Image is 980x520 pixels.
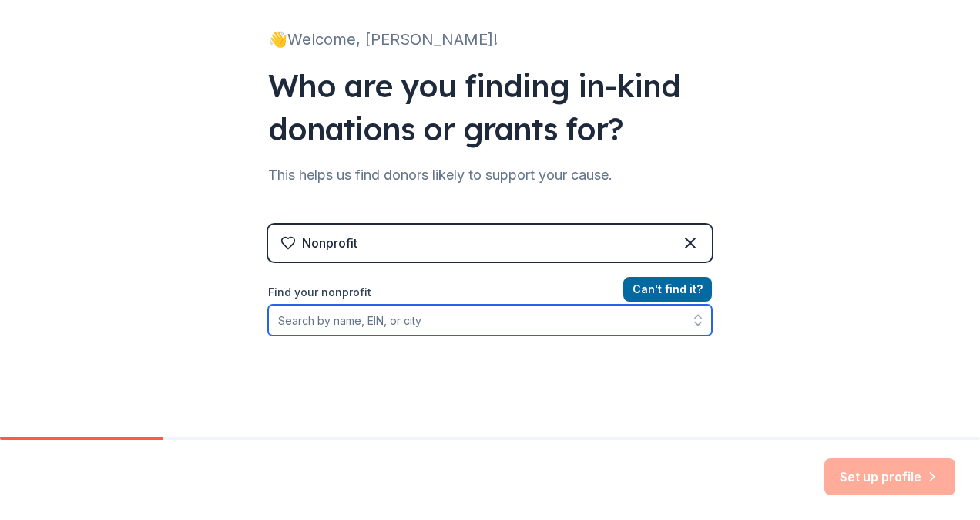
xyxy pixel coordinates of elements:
[268,163,712,187] div: This helps us find donors likely to support your cause.
[268,283,712,302] label: Find your nonprofit
[623,277,712,302] button: Can't find it?
[268,27,712,52] div: 👋 Welcome, [PERSON_NAME]!
[268,64,712,150] div: Who are you finding in-kind donations or grants for?
[268,305,712,336] input: Search by name, EIN, or city
[302,234,357,252] div: Nonprofit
